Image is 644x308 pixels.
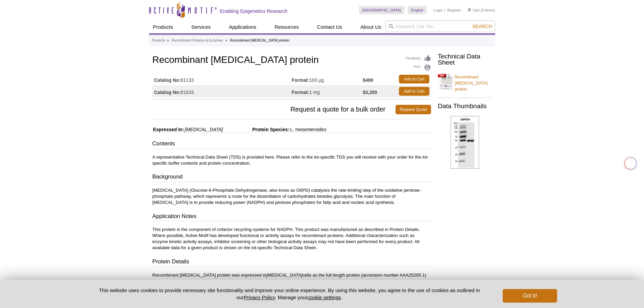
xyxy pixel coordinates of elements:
[468,8,471,11] img: Your Cart
[167,39,169,42] li: »
[152,154,431,166] p: A representative Technical Data Sheet (TDS) is provided here. Please refer to the lot-specific TD...
[438,103,492,109] h2: Data Thumbnails
[244,294,275,300] a: Privacy Policy
[356,21,385,33] a: About Us
[363,77,373,83] strong: $490
[225,39,228,42] li: »
[152,212,431,222] h3: Application Notes
[292,73,363,85] td: 100 µg
[152,105,396,114] span: Request a quote for a bulk order
[230,39,289,42] li: Recombinant [MEDICAL_DATA] protein
[438,70,492,92] a: Recombinant [MEDICAL_DATA] protein
[152,55,431,66] h1: Recombinant [MEDICAL_DATA] protein
[185,127,223,132] i: [MEDICAL_DATA]
[220,8,288,14] h2: Enabling Epigenetics Research
[292,77,309,83] strong: Format:
[399,75,429,84] a: Add to Cart
[451,116,479,169] img: Recombinant G6PDH protein gel
[224,127,289,132] span: Protein Species:
[470,23,494,29] button: Search
[503,289,557,303] button: Got it!
[152,140,431,149] h3: Contents
[292,89,309,95] strong: Format:
[152,38,165,44] a: Products
[225,21,260,33] a: Applications
[359,6,405,14] a: [GEOGRAPHIC_DATA]
[472,24,492,29] span: Search
[149,21,177,33] a: Products
[152,272,431,284] p: Recombinant [MEDICAL_DATA] protein was expressed in cells as the full length protein (accession n...
[396,105,431,114] a: Request Quote
[307,294,341,300] button: cookie settings
[187,21,215,33] a: Services
[270,21,303,33] a: Resources
[152,73,292,85] td: 81133
[438,53,492,66] h2: Technical Data Sheet
[447,8,461,13] a: Register
[152,258,431,267] h3: Protein Details
[433,8,443,13] a: Login
[292,85,363,97] td: 1 mg
[468,6,495,14] li: (0 items)
[363,89,377,95] strong: $3,200
[152,227,431,251] p: This protein is the component of cofactor recycling systems for NADPH. This product was manufactu...
[406,55,431,62] a: Feedback
[171,38,223,44] a: Recombinant Proteins & Enzymes
[154,77,181,83] strong: Catalog No:
[313,21,346,33] a: Contact Us
[399,87,429,96] a: Add to Cart
[266,273,303,278] i: [MEDICAL_DATA]
[152,173,431,182] h3: Background
[87,287,492,301] p: This website uses cookies to provide necessary site functionality and improve your online experie...
[154,89,181,95] strong: Catalog No:
[408,6,427,14] a: English
[289,127,326,132] span: L. mesenteroides
[152,187,431,206] p: [MEDICAL_DATA] (Glucose-6-Phosphate Dehydrogenase, also know as G6PD) catalyzes the rate-limiting...
[406,64,431,71] a: Print
[152,85,292,97] td: 81833
[385,21,495,32] input: Keyword, Cat. No.
[445,6,446,14] li: |
[468,8,480,13] a: Cart
[152,127,184,132] span: Expressed In:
